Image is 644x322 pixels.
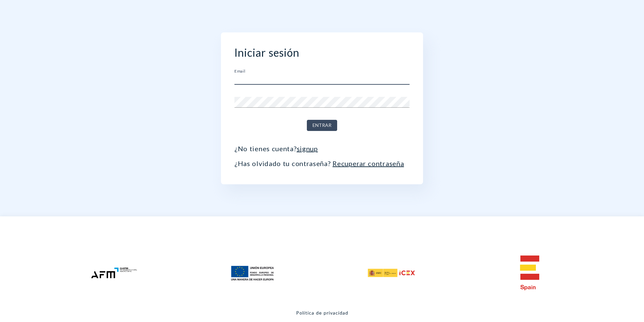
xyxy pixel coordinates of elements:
[332,159,404,167] a: Recuperar contraseña
[368,269,415,277] img: icex
[307,120,337,131] button: Entrar
[297,144,318,153] a: signup
[229,262,276,284] img: feder
[520,256,539,290] img: e-spain
[234,159,410,167] p: ¿Has olvidado tu contraseña?
[313,121,331,130] span: Entrar
[234,144,410,153] p: ¿No tienes cuenta?
[234,69,245,73] label: Email
[234,46,410,59] h2: Iniciar sesión
[91,267,138,279] img: afm
[296,310,348,316] a: Política de privacidad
